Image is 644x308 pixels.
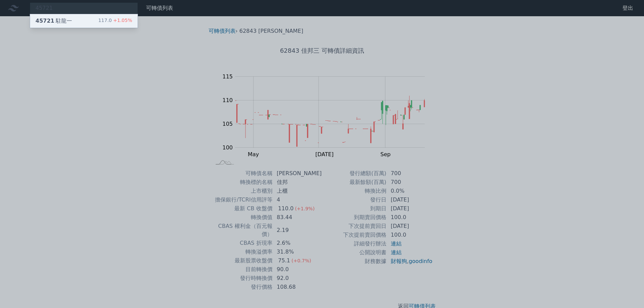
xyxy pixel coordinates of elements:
[35,17,72,25] div: 駐龍一
[610,276,644,308] iframe: Chat Widget
[35,18,54,24] span: 45721
[112,18,132,23] span: +1.05%
[30,14,138,28] a: 45721駐龍一 117.0+1.05%
[98,17,132,25] div: 117.0
[610,276,644,308] div: 聊天小工具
